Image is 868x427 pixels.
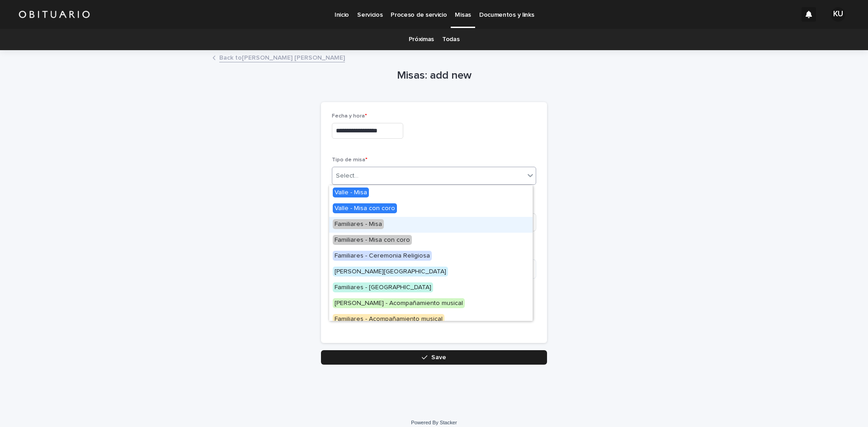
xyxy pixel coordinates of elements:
[333,282,433,292] span: Familiares - [GEOGRAPHIC_DATA]
[329,233,533,249] div: Familiares - Misa con coro
[329,312,533,328] div: Familiares - Acompañamiento musical
[431,354,446,361] span: Save
[329,249,533,264] div: Familiares - Ceremonia Religiosa
[219,52,345,62] a: Back to[PERSON_NAME] [PERSON_NAME]
[333,203,397,213] span: Valle - Misa con coro
[329,296,533,312] div: Valle - Acompañamiento musical
[409,29,434,50] a: Próximas
[333,188,369,197] span: Valle - Misa
[333,251,432,261] span: Familiares - Ceremonia Religiosa
[329,185,533,201] div: Valle - Misa
[329,280,533,296] div: Familiares - Rosario
[332,157,368,163] span: Tipo de misa
[411,420,457,425] a: Powered By Stacker
[333,219,384,229] span: Familiares - Misa
[333,314,444,324] span: Familiares - Acompañamiento musical
[442,29,459,50] a: Todas
[333,298,465,308] span: [PERSON_NAME] - Acompañamiento musical
[332,113,367,119] span: Fecha y hora
[329,217,533,233] div: Familiares - Misa
[333,235,412,245] span: Familiares - Misa con coro
[321,350,547,365] button: Save
[831,7,845,22] div: KU
[336,171,359,181] div: Select...
[333,267,448,277] span: [PERSON_NAME][GEOGRAPHIC_DATA]
[329,264,533,280] div: Valle - Rosario
[329,201,533,217] div: Valle - Misa con coro
[18,5,90,23] img: HUM7g2VNRLqGMmR9WVqf
[321,69,547,82] h1: Misas: add new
